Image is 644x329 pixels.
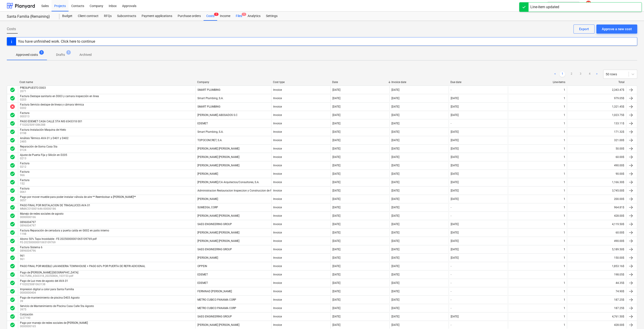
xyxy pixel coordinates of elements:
div: [PERSON_NAME] [197,172,218,175]
div: 1 [563,155,565,159]
span: Costs [7,26,16,32]
div: [DATE] [451,105,459,108]
div: 1,853.16$ [567,263,626,270]
div: 964.81$ [567,204,626,211]
div: PRESUPUESTO D003 [20,86,46,89]
div: 1 [563,181,565,184]
div: Reparación de Goma Casa 5ta [20,145,57,148]
div: [DATE] [391,248,399,251]
a: Income [217,12,233,21]
div: 1,166.30$ [567,179,626,186]
div: Total [569,81,624,84]
div: Invoice was approved [10,179,15,185]
div: [DATE] [451,97,459,100]
p: 0896004797 [20,224,37,228]
div: 1 [563,256,565,259]
div: [DATE] [391,256,399,259]
div: SUMEDSA, CORP [197,206,218,209]
iframe: Chat Widget [621,307,644,329]
span: 1 [39,50,44,55]
div: Invoice was approved [10,230,15,235]
div: 44.35$ [567,279,626,287]
div: Invoice [273,172,282,175]
div: RFQs [101,12,114,21]
div: Análisis Térmico AVA 01 y D401 y D402 [20,137,69,140]
div: [DATE] [451,139,459,142]
span: check_circle [10,87,15,93]
div: Factura [20,111,29,115]
div: 1 [563,223,565,226]
div: [DATE] [332,139,340,142]
p: 0203 [20,98,100,102]
p: Archived [79,52,92,57]
div: Invoice was approved [10,146,15,151]
div: 3,745.00$ [567,187,626,194]
div: Administracion Restauracion Inspeccion y Construccion de Proy S A [197,189,281,192]
div: Invoice was approved [10,163,15,168]
div: [DATE] [451,172,459,175]
p: MMACO10001646-00000186 [20,207,91,211]
span: cancel [10,104,15,109]
div: Invoice was approved [10,129,15,135]
div: 1 [563,113,565,117]
span: check_circle [10,179,15,185]
div: [DATE] [451,147,459,150]
a: Previous page [552,71,558,77]
span: check_circle [10,230,15,235]
div: [DATE] [332,181,340,184]
div: 1,321.45$ [567,103,626,110]
span: check_circle [10,112,15,118]
div: - [451,206,451,209]
div: Company [197,81,269,84]
div: Cost type [273,81,329,84]
span: check_circle [10,171,15,177]
div: [DATE] [451,248,459,251]
div: 1 [563,139,565,142]
div: You have unfinished work. Click here to continue [18,39,95,44]
div: 1 [563,231,565,234]
p: 0124 [20,148,58,152]
span: check_circle [10,163,15,168]
div: 198.05$ [567,271,626,278]
div: [DATE] [451,239,459,243]
a: Subcontracts [114,12,139,21]
div: 490.00$ [567,162,626,169]
div: Factura [20,187,29,190]
div: 428.00$ [567,212,626,219]
div: Smart Plumbing, S.A. [197,130,224,133]
a: Budget [59,12,75,21]
div: [DATE] [332,197,340,201]
div: [DATE] [451,181,459,184]
span: check_circle [10,196,15,202]
div: Line-item updated [530,4,559,10]
div: [DATE] [451,197,459,201]
div: [DATE] [391,122,399,125]
div: Invoice was rejected [10,104,15,109]
div: Invoice was approved [10,171,15,177]
div: Manejo de redes sociales de agosto [20,212,64,215]
div: [DATE] [332,88,340,91]
div: Export [579,26,589,32]
p: 000313 [20,115,30,118]
span: 1 [214,13,219,16]
div: Factura [20,170,29,173]
div: Due date [450,81,506,84]
button: Export [573,25,595,34]
div: Factura [20,179,29,182]
div: Invoice was approved [10,196,15,202]
div: EDEMET [197,122,208,125]
div: 60.00$ [567,153,626,161]
div: 60.00$ [567,229,626,236]
a: Settings [263,12,280,21]
p: 0202 [20,106,85,110]
div: [DATE] [332,223,340,226]
div: Factura Sistema 6 [20,246,42,249]
div: 1 [563,172,565,175]
div: 961 [20,254,25,257]
a: Costs1 [204,12,217,21]
div: Abono 50% Tapa Inoxidable - FE-20250000001065109769.pdf [20,237,97,241]
div: Invoice was approved [10,247,15,252]
div: [DATE] [391,206,399,209]
div: [DATE] [332,256,340,259]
